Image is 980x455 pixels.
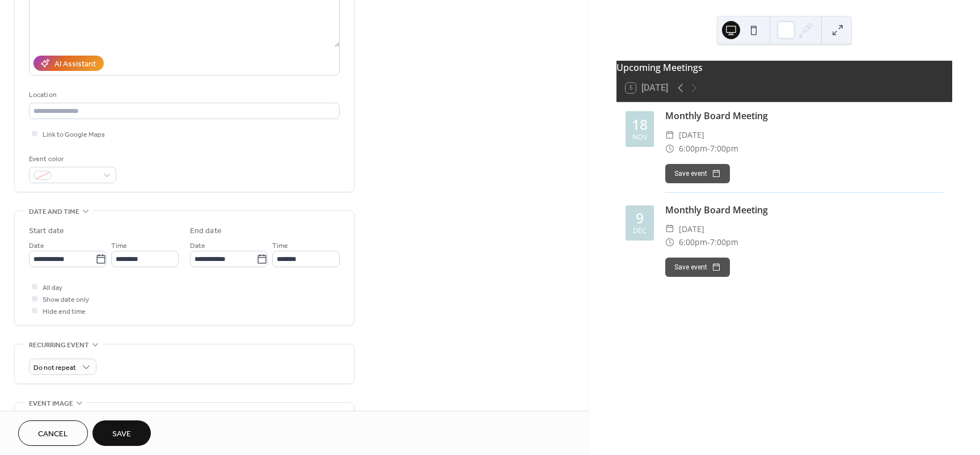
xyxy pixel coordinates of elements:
span: Time [272,240,288,252]
div: 18 [632,117,648,132]
div: AI Assistant [54,58,96,70]
button: Save [92,420,151,446]
span: Hide end time [43,306,86,318]
div: Start date [29,225,64,237]
span: [DATE] [679,222,704,236]
div: ​ [665,142,674,155]
div: 9 [636,211,644,225]
span: All day [43,282,62,294]
div: ​ [665,222,674,236]
span: 7:00pm [710,142,738,155]
button: Save event [665,164,730,183]
span: 6:00pm [679,235,707,249]
span: - [707,235,710,249]
span: Cancel [38,428,68,440]
span: Save [112,428,131,440]
button: Save event [665,258,730,277]
span: Date and time [29,206,79,218]
span: Date [190,240,205,252]
div: ​ [665,128,674,142]
div: ​ [665,235,674,249]
span: 7:00pm [710,235,738,249]
span: Time [111,240,127,252]
button: AI Assistant [33,56,104,71]
button: Cancel [18,420,88,446]
div: Dec [633,227,647,235]
div: Monthly Board Meeting [665,203,943,217]
div: Upcoming Meetings [616,61,952,74]
span: Link to Google Maps [43,129,105,141]
span: Date [29,240,44,252]
div: End date [190,225,222,237]
span: 6:00pm [679,142,707,155]
div: Nov [632,134,647,141]
span: Show date only [43,294,89,306]
span: Recurring event [29,339,89,351]
span: Do not repeat [33,361,76,374]
div: Event color [29,153,114,165]
div: Monthly Board Meeting [665,109,943,123]
div: Location [29,89,337,101]
span: Event image [29,398,73,410]
span: [DATE] [679,128,704,142]
span: - [707,142,710,155]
